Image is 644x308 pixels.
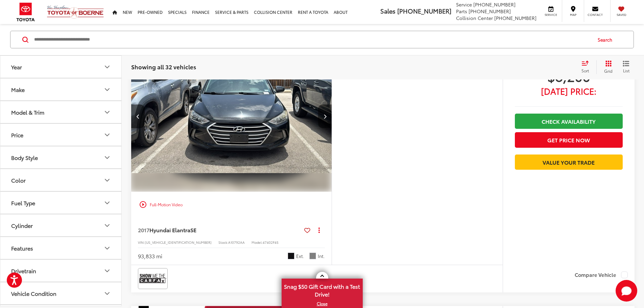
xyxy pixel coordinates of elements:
[566,13,580,17] span: Map
[11,245,33,251] div: Features
[130,41,331,192] a: 2017 Hyundai Elantra SE2017 Hyundai Elantra SE2017 Hyundai Elantra SE2017 Hyundai Elantra SE
[103,63,111,71] div: Year
[616,280,637,302] svg: Start Chat
[456,8,467,15] span: Parts
[130,41,331,192] img: 2017 Hyundai Elantra SE
[218,240,228,245] span: Stock:
[103,86,111,94] div: Make
[190,226,196,234] span: SE
[263,240,279,245] span: 47402F45
[456,15,493,21] span: Collision Center
[318,104,332,128] button: Next image
[318,253,325,259] span: Int.
[103,108,111,116] div: Model & Trim
[282,279,362,300] span: Snag $50 Gift Card with a Test Drive!
[252,240,263,245] span: Model:
[469,8,511,15] span: [PHONE_NUMBER]
[149,226,190,234] span: Hyundai Elantra
[578,60,596,74] button: Select sort value
[0,101,122,123] button: Model & TrimModel & Trim
[618,60,635,74] button: List View
[103,221,111,230] div: Cylinder
[0,56,122,78] button: YearYear
[0,78,122,100] button: MakeMake
[309,253,316,259] span: Gray
[130,41,331,192] div: 2017 Hyundai Elantra SE 1
[103,153,111,162] div: Body Style
[138,252,162,260] div: 93,833 mi
[11,154,38,161] div: Body Style
[0,237,122,259] button: FeaturesFeatures
[139,269,166,287] img: View CARFAX report
[296,253,304,259] span: Ext.
[313,224,325,236] button: Actions
[515,88,623,94] span: [DATE] Price:
[103,244,111,252] div: Features
[318,227,320,233] span: dropdown dots
[11,177,26,183] div: Color
[515,67,623,84] span: $8,200
[145,240,212,245] span: [US_VEHICLE_IDENTIFICATION_NUMBER]
[494,15,536,21] span: [PHONE_NUMBER]
[397,6,451,15] span: [PHONE_NUMBER]
[103,289,111,298] div: Vehicle Condition
[0,282,122,304] button: Vehicle ConditionVehicle Condition
[515,114,623,129] a: Check Availability
[591,31,622,48] button: Search
[604,68,613,74] span: Grid
[228,240,245,245] span: A10792AA
[543,13,558,17] span: Service
[380,6,396,15] span: Sales
[0,169,122,191] button: ColorColor
[103,131,111,139] div: Price
[0,146,122,168] button: Body StyleBody Style
[11,267,36,274] div: Drivetrain
[11,64,22,70] div: Year
[103,199,111,207] div: Fuel Type
[138,226,302,234] a: 2017Hyundai ElantraSE
[11,132,23,138] div: Price
[473,1,516,8] span: [PHONE_NUMBER]
[138,240,145,245] span: VIN:
[288,253,294,259] span: Phantom Black
[616,280,637,302] button: Toggle Chat Window
[0,192,122,214] button: Fuel TypeFuel Type
[588,13,603,17] span: Contact
[47,5,104,19] img: Vic Vaughan Toyota of Boerne
[33,31,591,48] input: Search by Make, Model, or Keyword
[575,271,628,278] label: Compare Vehicle
[0,260,122,282] button: DrivetrainDrivetrain
[11,290,56,297] div: Vehicle Condition
[581,68,589,73] span: Sort
[11,222,33,229] div: Cylinder
[456,1,472,8] span: Service
[515,155,623,170] a: Value Your Trade
[103,267,111,275] div: Drivetrain
[596,60,618,74] button: Grid View
[11,86,25,93] div: Make
[0,214,122,236] button: CylinderCylinder
[131,63,196,71] span: Showing all 32 vehicles
[103,176,111,184] div: Color
[0,124,122,146] button: PricePrice
[515,132,623,147] button: Get Price Now
[11,199,35,206] div: Fuel Type
[131,104,145,128] button: Previous image
[11,109,44,115] div: Model & Trim
[138,226,149,234] span: 2017
[623,68,629,73] span: List
[614,13,629,17] span: Saved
